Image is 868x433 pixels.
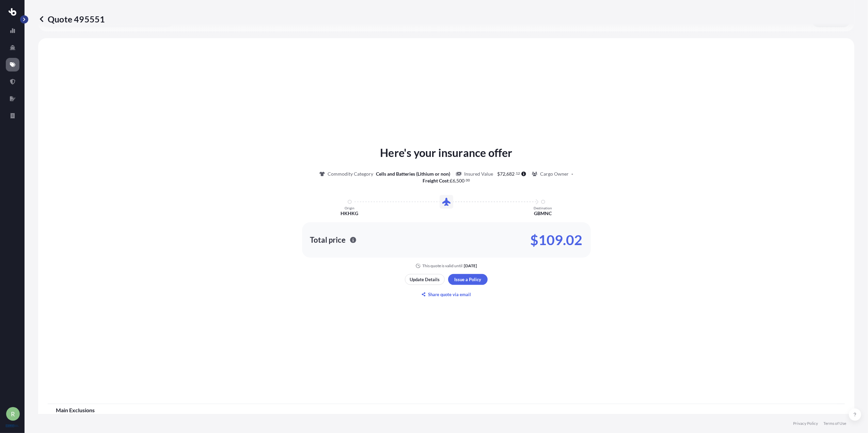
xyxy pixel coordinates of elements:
[450,178,453,183] span: £
[571,171,573,177] p: -
[516,172,520,175] span: 12
[823,421,846,426] a: Terms of Use
[456,178,464,183] span: 500
[465,179,465,181] span: .
[515,172,516,175] span: .
[310,237,346,243] p: Total price
[506,172,515,176] span: 682
[531,235,583,245] p: $109.02
[56,407,837,414] span: Main Exclusions
[328,171,373,177] p: Commodity Category
[345,206,354,210] p: Origin
[341,210,359,217] p: HKHKG
[376,171,450,177] p: Cells and Batteries (Lithium or non)
[464,171,493,177] p: Insured Value
[56,407,837,420] div: Main Exclusions
[423,178,448,183] b: Freight Cost
[428,291,471,298] p: Share quote via email
[455,276,482,283] p: Issue a Policy
[466,179,470,181] span: 00
[497,172,500,176] span: $
[793,421,818,426] a: Privacy Policy
[380,145,512,161] p: Here's your insurance offer
[505,172,506,176] span: ,
[464,263,477,269] p: [DATE]
[11,411,15,417] span: R
[423,177,470,184] p: :
[38,14,105,25] p: Quote 495551
[405,274,445,285] button: Update Details
[540,171,569,177] p: Cargo Owner
[453,178,455,183] span: 6
[405,289,488,300] button: Share quote via email
[534,206,552,210] p: Destination
[410,276,440,283] p: Update Details
[6,424,19,427] img: organization-logo
[500,172,505,176] span: 72
[422,263,462,269] p: This quote is valid until
[448,274,488,285] button: Issue a Policy
[534,210,552,217] p: GBMNC
[455,178,456,183] span: ,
